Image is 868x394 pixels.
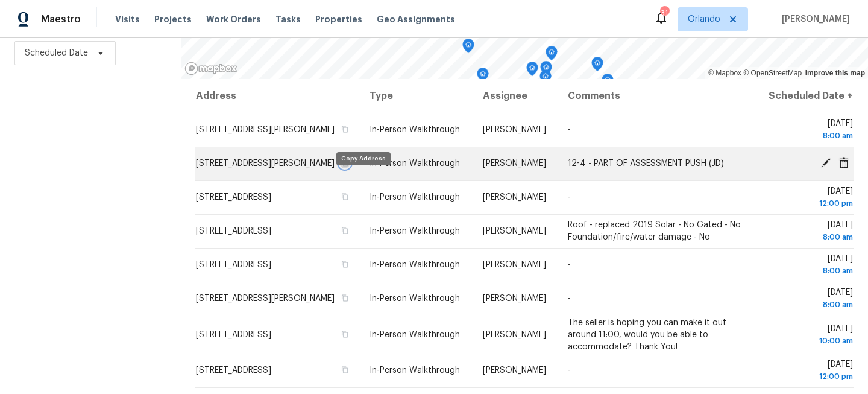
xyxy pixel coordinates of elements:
[315,13,362,25] span: Properties
[756,79,854,113] th: Scheduled Date ↑
[483,227,546,235] span: [PERSON_NAME]
[568,319,726,351] span: The seller is hoping you can make it out around 11:00, would you be able to accommodate? Thank You!
[766,325,853,347] span: [DATE]
[766,130,853,142] div: 8:00 am
[483,159,546,168] span: [PERSON_NAME]
[370,193,460,202] span: In-Person Walkthrough
[377,13,455,25] span: Geo Assignments
[483,294,546,303] span: [PERSON_NAME]
[766,187,853,209] span: [DATE]
[370,331,460,339] span: In-Person Walkthrough
[196,193,271,202] span: [STREET_ADDRESS]
[483,261,546,269] span: [PERSON_NAME]
[591,57,603,75] div: Map marker
[805,69,865,77] a: Improve this map
[766,231,853,243] div: 8:00 am
[370,366,460,375] span: In-Person Walkthrough
[766,255,853,277] span: [DATE]
[195,79,360,113] th: Address
[370,261,460,269] span: In-Person Walkthrough
[360,79,473,113] th: Type
[568,366,571,375] span: -
[777,13,850,25] span: [PERSON_NAME]
[483,193,546,202] span: [PERSON_NAME]
[526,62,538,80] div: Map marker
[25,47,88,59] span: Scheduled Date
[184,62,237,75] a: Mapbox homepage
[766,335,853,347] div: 10:00 am
[708,69,741,77] a: Mapbox
[568,159,724,168] span: 12-4 - PART OF ASSESSMENT PUSH (JD)
[115,13,140,25] span: Visits
[483,366,546,375] span: [PERSON_NAME]
[339,225,350,236] button: Copy Address
[568,221,741,241] span: Roof - replaced 2019 Solar - No Gated - No Foundation/fire/water damage - No
[275,15,301,24] span: Tasks
[196,227,271,235] span: [STREET_ADDRESS]
[766,221,853,243] span: [DATE]
[339,364,350,375] button: Copy Address
[370,294,460,303] span: In-Person Walkthrough
[339,191,350,202] button: Copy Address
[196,126,335,134] span: [STREET_ADDRESS][PERSON_NAME]
[766,288,853,311] span: [DATE]
[817,157,835,168] span: Edit
[766,265,853,277] div: 8:00 am
[370,227,460,235] span: In-Person Walkthrough
[835,157,853,168] span: Cancel
[473,79,558,113] th: Assignee
[766,197,853,209] div: 12:00 pm
[568,261,571,269] span: -
[766,360,853,383] span: [DATE]
[339,124,350,135] button: Copy Address
[602,74,614,92] div: Map marker
[196,294,335,303] span: [STREET_ADDRESS][PERSON_NAME]
[766,299,853,311] div: 8:00 am
[660,7,668,19] div: 31
[339,329,350,340] button: Copy Address
[568,294,571,303] span: -
[766,119,853,142] span: [DATE]
[339,259,350,270] button: Copy Address
[483,126,546,134] span: [PERSON_NAME]
[540,61,552,80] div: Map marker
[196,159,335,168] span: [STREET_ADDRESS][PERSON_NAME]
[766,370,853,383] div: 12:00 pm
[568,126,571,134] span: -
[568,193,571,202] span: -
[483,331,546,339] span: [PERSON_NAME]
[370,159,460,168] span: In-Person Walkthrough
[196,261,271,269] span: [STREET_ADDRESS]
[743,69,802,77] a: OpenStreetMap
[154,13,192,25] span: Projects
[339,293,350,303] button: Copy Address
[558,79,756,113] th: Comments
[206,13,261,25] span: Work Orders
[370,126,460,134] span: In-Person Walkthrough
[196,366,271,375] span: [STREET_ADDRESS]
[539,70,552,89] div: Map marker
[196,331,271,339] span: [STREET_ADDRESS]
[477,68,489,86] div: Map marker
[546,46,558,65] div: Map marker
[41,13,81,25] span: Maestro
[688,13,720,25] span: Orlando
[462,39,474,57] div: Map marker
